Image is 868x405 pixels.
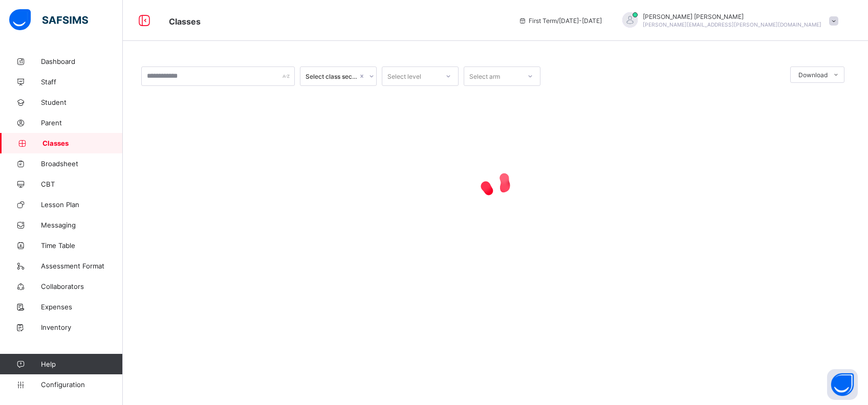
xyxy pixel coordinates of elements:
span: Student [41,98,123,106]
span: Inventory [41,323,123,331]
div: Select level [387,66,421,86]
span: Broadsheet [41,160,123,168]
span: CBT [41,180,123,188]
span: Collaborators [41,282,123,290]
img: safsims [9,9,88,31]
span: Time Table [41,241,123,250]
span: Classes [169,16,201,27]
span: session/term information [518,17,602,25]
span: [PERSON_NAME] [PERSON_NAME] [643,13,821,20]
span: Parent [41,119,123,127]
span: Configuration [41,380,122,389]
span: Staff [41,78,123,86]
span: Assessment Format [41,262,123,270]
span: Messaging [41,221,123,229]
span: Classes [42,139,123,147]
span: [PERSON_NAME][EMAIL_ADDRESS][PERSON_NAME][DOMAIN_NAME] [643,21,821,28]
span: Download [798,71,828,79]
span: Help [41,360,122,368]
button: Open asap [827,369,858,400]
span: Lesson Plan [41,200,123,209]
span: Dashboard [41,57,123,65]
div: Select class section [306,73,358,80]
span: Expenses [41,303,123,311]
div: Select arm [469,66,500,86]
div: KennethJacob [612,12,843,29]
